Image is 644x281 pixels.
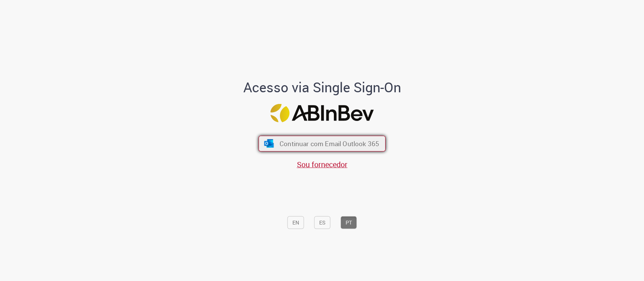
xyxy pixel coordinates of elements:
[271,104,374,122] img: Logo ABInBev
[287,216,304,229] button: EN
[263,139,274,147] img: ícone Azure/Microsoft 360
[217,80,427,95] h1: Acesso via Single Sign-On
[297,159,347,169] a: Sou fornecedor
[341,216,357,229] button: PT
[280,139,379,148] span: Continuar com Email Outlook 365
[258,136,386,151] button: ícone Azure/Microsoft 360 Continuar com Email Outlook 365
[314,216,330,229] button: ES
